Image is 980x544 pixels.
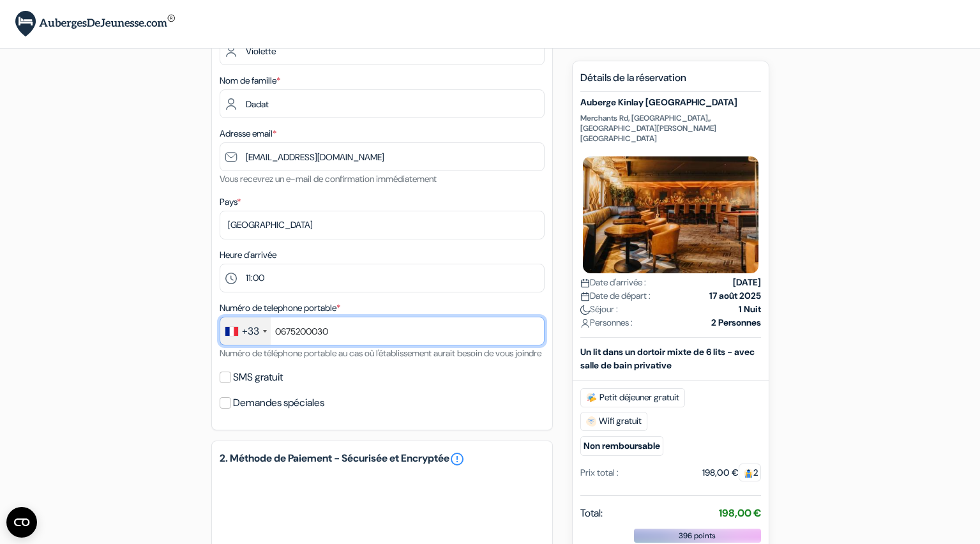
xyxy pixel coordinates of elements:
strong: 1 Nuit [739,303,761,316]
img: AubergesDeJeunesse.com [15,11,175,37]
div: 198,00 € [702,466,761,480]
label: Demandes spéciales [233,394,324,412]
button: CMP-Widget öffnen [6,507,37,538]
small: Numéro de téléphone portable au cas où l'établissement aurait besoin de vous joindre [220,347,541,359]
p: Merchants Rd, [GEOGRAPHIC_DATA],, [GEOGRAPHIC_DATA][PERSON_NAME][GEOGRAPHIC_DATA] [580,113,761,144]
span: 2 [739,464,761,481]
div: Prix total : [580,466,619,480]
input: Entrez votre prénom [220,36,545,65]
label: Adresse email [220,127,276,140]
img: user_icon.svg [580,319,590,328]
small: Non remboursable [580,436,663,456]
label: Heure d'arrivée [220,248,276,262]
span: Petit déjeuner gratuit [580,388,685,407]
img: free_wifi.svg [586,416,596,427]
img: calendar.svg [580,278,590,288]
span: Total: [580,506,603,521]
b: Un lit dans un dortoir mixte de 6 lits - avec salle de bain privative [580,346,755,371]
span: Personnes : [580,316,633,329]
small: Vous recevrez un e-mail de confirmation immédiatement [220,173,437,185]
h5: 2. Méthode de Paiement - Sécurisée et Encryptée [220,451,545,467]
div: +33 [242,324,259,339]
span: Date de départ : [580,289,651,303]
label: Nom de famille [220,74,280,87]
input: 6 12 34 56 78 [220,317,545,345]
strong: 198,00 € [719,506,761,520]
strong: [DATE] [733,276,761,289]
label: SMS gratuit [233,368,283,386]
span: Wifi gratuit [580,412,647,431]
strong: 17 août 2025 [709,289,761,303]
input: Entrer adresse e-mail [220,142,545,171]
a: error_outline [449,451,465,467]
h5: Détails de la réservation [580,72,761,92]
span: 396 points [679,530,716,541]
img: guest.svg [744,469,753,478]
input: Entrer le nom de famille [220,89,545,118]
span: Date d'arrivée : [580,276,646,289]
label: Pays [220,195,241,209]
img: calendar.svg [580,292,590,301]
strong: 2 Personnes [711,316,761,329]
img: free_breakfast.svg [586,393,597,403]
img: moon.svg [580,305,590,315]
h5: Auberge Kinlay [GEOGRAPHIC_DATA] [580,97,761,108]
label: Numéro de telephone portable [220,301,340,315]
div: France: +33 [220,317,271,345]
span: Séjour : [580,303,618,316]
